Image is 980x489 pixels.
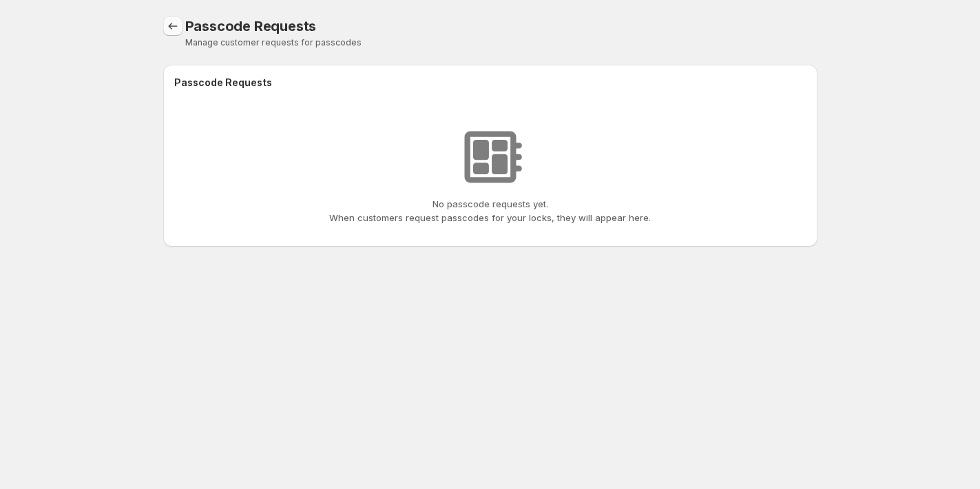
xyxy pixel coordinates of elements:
[174,76,272,90] h2: Passcode Requests
[456,123,525,191] img: No requests found
[163,17,183,36] a: Locks
[329,197,651,225] p: No passcode requests yet. When customers request passcodes for your locks, they will appear here.
[185,37,817,48] p: Manage customer requests for passcodes
[185,18,317,34] span: Passcode Requests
